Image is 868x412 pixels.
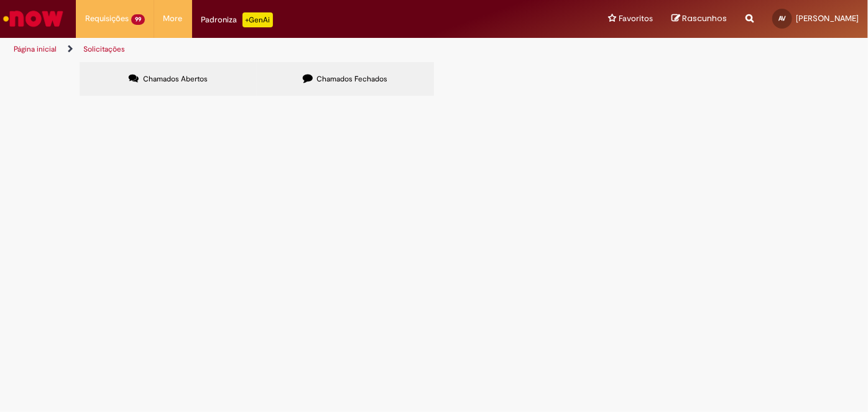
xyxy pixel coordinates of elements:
[201,12,273,27] div: Padroniza
[85,12,129,25] span: Requisições
[682,12,727,24] span: Rascunhos
[317,74,388,84] span: Chamados Fechados
[131,14,145,25] span: 99
[164,12,183,25] span: More
[9,38,570,61] ul: Trilhas de página
[1,6,65,31] img: ServiceNow
[242,12,273,27] p: +GenAi
[83,44,125,54] a: Solicitações
[143,74,208,84] span: Chamados Abertos
[778,14,786,22] span: AV
[14,44,57,54] a: Página inicial
[619,12,653,25] span: Favoritos
[672,13,727,25] a: Rascunhos
[796,13,859,24] span: [PERSON_NAME]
